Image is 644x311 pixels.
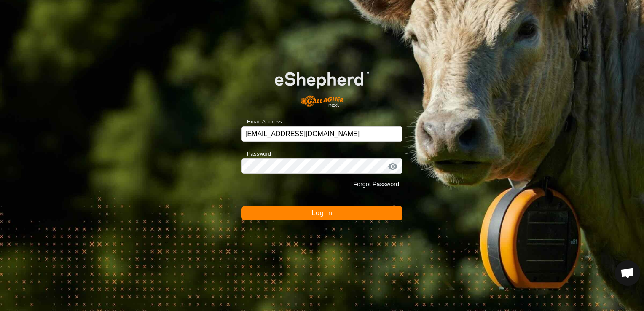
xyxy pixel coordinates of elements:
div: Open chat [615,260,640,286]
button: Log In [241,206,402,220]
a: Forgot Password [353,181,399,188]
label: Password [241,150,271,158]
img: E-shepherd Logo [258,59,386,113]
input: Email Address [241,126,402,142]
span: Log In [311,209,332,217]
label: Email Address [241,118,282,126]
